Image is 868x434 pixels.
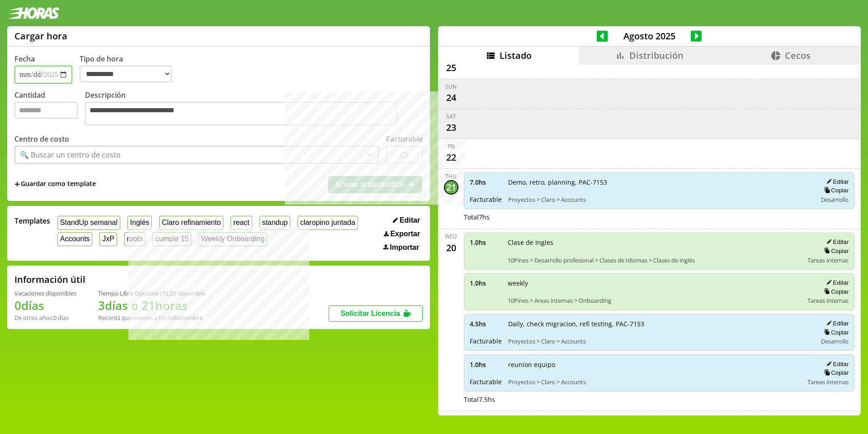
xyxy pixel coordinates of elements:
h1: 3 días o 21 horas [98,297,205,314]
span: + [14,179,20,189]
button: Editar [824,360,849,368]
label: Facturable [386,134,423,144]
span: Cecos [785,49,811,62]
div: 24 [444,91,458,105]
span: Exportar [390,230,420,238]
div: 25 [444,61,458,75]
span: Desarrollo [821,196,849,204]
span: weekly [508,279,802,287]
span: Distribución [629,49,684,62]
span: Agosto 2025 [608,30,691,42]
div: Total 7 hs [464,213,855,221]
img: logotipo [7,7,60,19]
span: Proyectos > Claro > Accounts [508,378,802,386]
span: 10Pines > Desarrollo profesional > Clases de Idiomas > Clases de inglés [508,256,802,264]
div: scrollable content [438,65,861,414]
span: Facturable [470,337,502,345]
span: 10Pines > Areas internas > Onboarding [508,296,802,305]
h1: Cargar hora [14,30,67,42]
textarea: Descripción [85,102,397,125]
span: Proyectos > Claro > Accounts [508,196,811,204]
span: Tareas internas [807,256,849,264]
div: Recordá que vencen a fin de [98,314,205,322]
button: Editar [824,279,849,286]
button: Solicitar Licencia [329,305,423,322]
button: Copiar [821,329,849,336]
button: Inglés [127,216,152,230]
button: Copiar [821,186,849,194]
div: 22 [444,150,458,165]
div: 23 [444,120,458,135]
button: Copiar [821,247,849,255]
div: Total 7.5 hs [464,395,855,404]
button: Claro refinamiento [159,216,223,230]
button: Editar [390,216,423,225]
span: Templates [14,216,50,226]
div: Sat [446,113,456,120]
button: StandUp semanal [57,216,120,230]
div: Tiempo Libre Optativo (TiLO) disponible [98,289,205,297]
label: Centro de costo [14,134,69,144]
button: Copiar [821,288,849,296]
span: Facturable [470,195,502,204]
button: roots [124,232,146,246]
button: Accounts [57,232,92,246]
span: 7.0 hs [470,178,502,186]
button: standup [259,216,291,230]
select: Tipo de hora [80,66,172,82]
div: Sun [445,83,457,91]
span: Demo, retro, planning, PAC-7153 [508,178,811,186]
button: Exportar [381,229,423,238]
div: 🔍 Buscar un centro de costo [20,150,121,160]
span: Desarrollo [821,337,849,345]
span: 1.0 hs [470,360,502,369]
span: 4.5 hs [470,320,502,328]
button: claropino juntada [297,216,358,230]
button: Copiar [821,369,849,377]
span: Solicitar Licencia [340,310,400,317]
button: Editar [824,238,849,246]
h2: Información útil [14,273,85,286]
span: 1.0 hs [470,279,501,287]
div: Vacaciones disponibles [14,289,76,297]
span: reunion equipo [508,360,802,369]
span: Proyectos > Claro > Accounts [508,337,811,345]
span: Clase de Ingles [508,238,802,247]
label: Cantidad [14,90,85,128]
button: Editar [824,178,849,186]
span: Daily, check migracion, refi testing, PAC-7153 [508,320,811,328]
div: 20 [444,240,458,255]
div: 21 [444,180,458,195]
button: react [231,216,252,230]
label: Descripción [85,90,423,128]
b: Diciembre [174,314,203,322]
button: Weekly Onboarding [198,232,267,246]
div: De otros años: 0 días [14,314,76,322]
div: Fri [448,143,455,150]
span: 1.0 hs [470,238,501,247]
span: Tareas internas [807,296,849,305]
span: Importar [390,243,419,252]
button: cumple 15 [153,232,191,246]
span: Editar [400,216,420,224]
label: Fecha [14,54,35,64]
span: +Guardar como template [14,179,96,189]
div: Wed [445,233,457,240]
span: Facturable [470,377,502,386]
h1: 0 días [14,297,76,314]
span: Tareas internas [807,378,849,386]
button: JxP [99,232,117,246]
label: Tipo de hora [80,54,179,84]
div: Thu [445,172,457,180]
span: Listado [500,49,532,62]
input: Cantidad [14,102,78,119]
button: Editar [824,320,849,327]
